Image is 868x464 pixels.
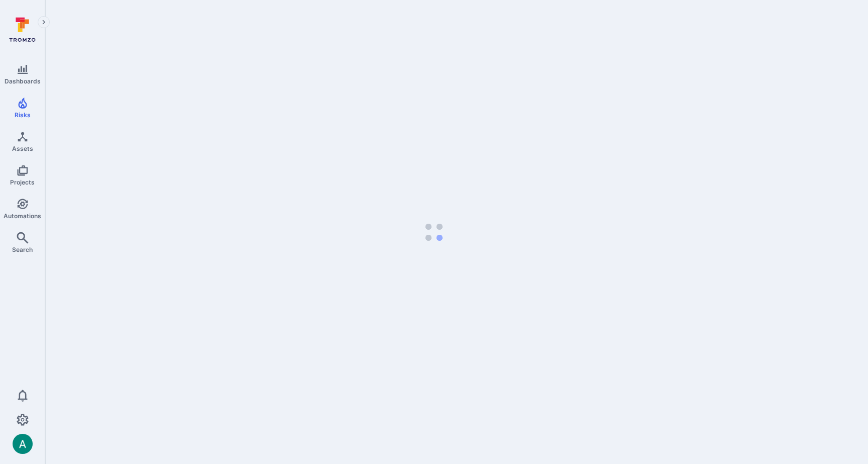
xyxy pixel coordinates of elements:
span: Assets [12,145,33,152]
i: Expand navigation menu [40,18,47,27]
span: Risks [15,111,31,119]
span: Automations [4,212,41,220]
div: Arjan Dehar [13,434,33,454]
span: Dashboards [5,77,41,85]
img: ACg8ocLSa5mPYBaXNx3eFu_EmspyJX0laNWN7cXOFirfQ7srZveEpg=s96-c [13,434,33,454]
span: Search [12,246,33,253]
span: Projects [10,178,35,186]
button: Expand navigation menu [38,16,50,28]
